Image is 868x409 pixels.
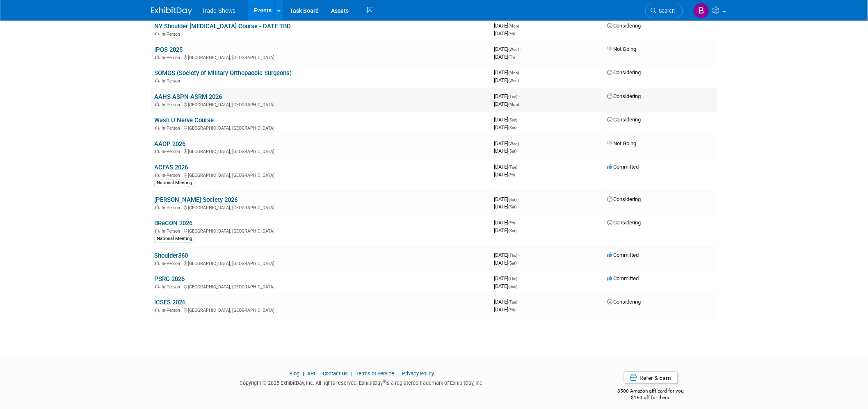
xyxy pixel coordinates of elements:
div: [GEOGRAPHIC_DATA], [GEOGRAPHIC_DATA] [154,227,487,234]
span: In-Person [162,126,183,131]
img: In-Person Event [155,173,160,177]
span: Not Going [607,46,636,52]
span: (Sat) [508,261,516,265]
img: In-Person Event [155,102,160,106]
a: AAHS ASPN ASRM 2026 [154,93,222,101]
span: - [519,93,520,99]
span: - [520,140,521,146]
span: In-Person [162,205,183,210]
div: [GEOGRAPHIC_DATA], [GEOGRAPHIC_DATA] [154,260,487,266]
span: - [518,196,519,202]
span: - [520,46,521,52]
img: In-Person Event [155,284,160,288]
span: Committed [607,252,639,258]
span: [DATE] [494,77,519,83]
span: (Sat) [508,149,516,153]
span: - [520,23,521,29]
span: [DATE] [494,140,521,146]
a: Refer & Earn [624,372,678,384]
span: Considering [607,117,641,123]
div: [GEOGRAPHIC_DATA], [GEOGRAPHIC_DATA] [154,148,487,154]
span: In-Person [162,32,183,37]
span: [DATE] [494,93,520,99]
span: [DATE] [494,164,520,170]
span: [DATE] [494,203,516,210]
span: | [301,370,306,377]
span: (Fri) [508,308,515,312]
span: [DATE] [494,124,516,130]
div: [GEOGRAPHIC_DATA], [GEOGRAPHIC_DATA] [154,101,487,107]
a: NY Shoulder [MEDICAL_DATA] Course - DATE TBD [154,23,291,30]
a: ACFAS 2026 [154,164,188,171]
div: $500 Amazon gift card for you, [585,382,717,401]
span: In-Person [162,284,183,290]
span: Search [656,8,675,14]
a: BReCON 2026 [154,219,192,227]
span: In-Person [162,228,183,234]
span: [DATE] [494,148,516,154]
span: (Sat) [508,228,516,233]
a: API [307,370,315,377]
span: In-Person [162,78,183,84]
img: In-Person Event [155,149,160,153]
span: [DATE] [494,283,517,289]
span: [DATE] [494,275,520,281]
span: In-Person [162,308,183,313]
span: (Mon) [508,24,519,28]
span: - [519,117,520,123]
span: (Wed) [508,47,519,52]
span: Not Going [607,140,636,146]
img: In-Person Event [155,126,160,130]
span: In-Person [162,55,183,60]
div: [GEOGRAPHIC_DATA], [GEOGRAPHIC_DATA] [154,283,487,290]
span: - [516,219,517,226]
span: [DATE] [494,54,515,60]
span: Considering [607,196,641,202]
a: Contact Us [323,370,348,377]
span: [DATE] [494,117,520,123]
span: Committed [607,164,639,170]
span: - [520,69,521,75]
span: (Tue) [508,165,517,169]
a: AAOP 2026 [154,140,185,148]
span: | [396,370,401,377]
span: Considering [607,23,641,29]
a: SOMOS (Society of Military Orthopaedic Surgeons) [154,69,292,77]
span: [DATE] [494,299,520,305]
span: (Mon) [508,71,519,75]
span: [DATE] [494,260,516,266]
span: In-Person [162,149,183,154]
div: [GEOGRAPHIC_DATA], [GEOGRAPHIC_DATA] [154,171,487,178]
img: In-Person Event [155,78,160,82]
span: (Sat) [508,197,516,202]
div: [GEOGRAPHIC_DATA], [GEOGRAPHIC_DATA] [154,204,487,210]
span: (Thu) [508,253,517,258]
span: [DATE] [494,30,515,37]
div: Copyright © 2025 ExhibitDay, Inc. All rights reserved. ExhibitDay is a registered trademark of Ex... [151,377,573,387]
a: Search [645,4,683,18]
img: In-Person Event [155,205,160,209]
a: Terms of Service [356,370,395,377]
span: (Wed) [508,142,519,146]
div: [GEOGRAPHIC_DATA], [GEOGRAPHIC_DATA] [154,306,487,313]
span: (Wed) [508,78,519,83]
span: (Fri) [508,221,515,225]
a: ICSES 2026 [154,299,185,306]
div: National Meeting [154,179,194,187]
img: In-Person Event [155,261,160,265]
span: In-Person [162,261,183,266]
span: (Sat) [508,126,516,130]
span: (Fri) [508,55,515,59]
span: Committed [607,275,639,281]
a: IPOS 2025 [154,46,183,53]
img: ExhibitDay [151,7,192,15]
img: In-Person Event [155,228,160,233]
sup: ® [383,379,386,384]
div: [GEOGRAPHIC_DATA], [GEOGRAPHIC_DATA] [154,124,487,131]
span: [DATE] [494,252,520,258]
span: - [519,299,520,305]
span: (Sun) [508,284,517,289]
span: (Fri) [508,173,515,177]
span: [DATE] [494,306,515,313]
span: Trade Shows [202,7,235,14]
